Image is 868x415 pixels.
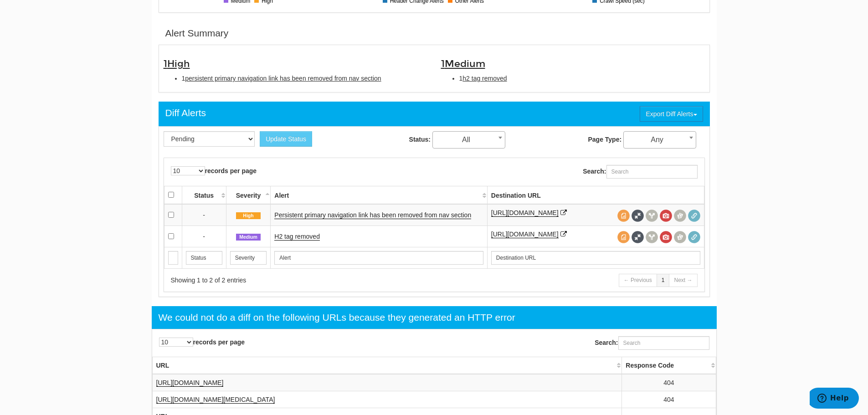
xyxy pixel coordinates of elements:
[619,274,657,287] a: ← Previous
[674,210,686,222] span: Compare screenshots
[274,211,471,219] a: Persistent primary navigation link has been removed from nav section
[669,274,697,287] a: Next →
[271,186,487,204] th: Alert: activate to sort column ascending
[622,374,716,391] td: 404
[171,166,257,175] label: records per page
[186,251,222,265] input: Search
[165,106,206,120] div: Diff Alerts
[660,231,672,243] span: View screenshot
[441,58,485,70] span: 1
[159,311,515,324] div: We could not do a diff on the following URLs because they generated an HTTP error
[182,74,427,83] li: 1
[491,209,559,217] a: [URL][DOMAIN_NAME]
[622,357,716,374] th: Response Code: activate to sort column ascending
[487,186,704,204] th: Destination URL
[622,391,716,408] td: 404
[632,231,644,243] span: Full Source Diff
[171,166,205,175] select: records per page
[618,336,709,350] input: Search:
[595,336,709,350] label: Search:
[168,251,178,265] input: Search
[606,165,698,179] input: Search:
[660,210,672,222] span: View screenshot
[159,338,245,347] label: records per page
[156,396,275,404] a: [URL][DOMAIN_NAME][MEDICAL_DATA]
[623,131,696,149] span: Any
[152,357,622,374] th: URL: activate to sort column ascending
[674,231,686,243] span: Compare screenshots
[588,136,621,143] strong: Page Type:
[583,165,697,179] label: Search:
[236,212,261,220] span: High
[646,210,658,222] span: View headers
[462,75,507,82] span: h2 tag removed
[657,274,670,287] a: 1
[185,75,381,82] span: persistent primary navigation link has been removed from nav section
[624,133,696,146] span: Any
[226,186,271,204] th: Severity: activate to sort column descending
[409,136,431,143] strong: Status:
[182,225,226,247] td: -
[640,106,703,122] button: Export Diff Alerts
[491,231,559,238] a: [URL][DOMAIN_NAME]
[491,251,700,265] input: Search
[617,210,630,222] span: View source
[236,234,261,241] span: Medium
[165,26,229,40] div: Alert Summary
[274,233,320,241] a: H2 tag removed
[632,210,644,222] span: Full Source Diff
[617,231,630,243] span: View source
[274,251,483,265] input: Search
[171,276,423,285] div: Showing 1 to 2 of 2 entries
[167,58,190,70] span: High
[182,186,226,204] th: Status: activate to sort column ascending
[230,251,267,265] input: Search
[159,338,193,347] select: records per page
[156,379,224,387] a: [URL][DOMAIN_NAME]
[182,204,226,226] td: -
[810,388,859,410] iframe: Opens a widget where you can find more information
[688,210,700,222] span: Redirect chain
[646,231,658,243] span: View headers
[433,133,505,146] span: All
[260,131,312,147] button: Update Status
[459,74,705,83] li: 1
[432,131,505,149] span: All
[688,231,700,243] span: Redirect chain
[445,58,485,70] span: Medium
[164,58,190,70] span: 1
